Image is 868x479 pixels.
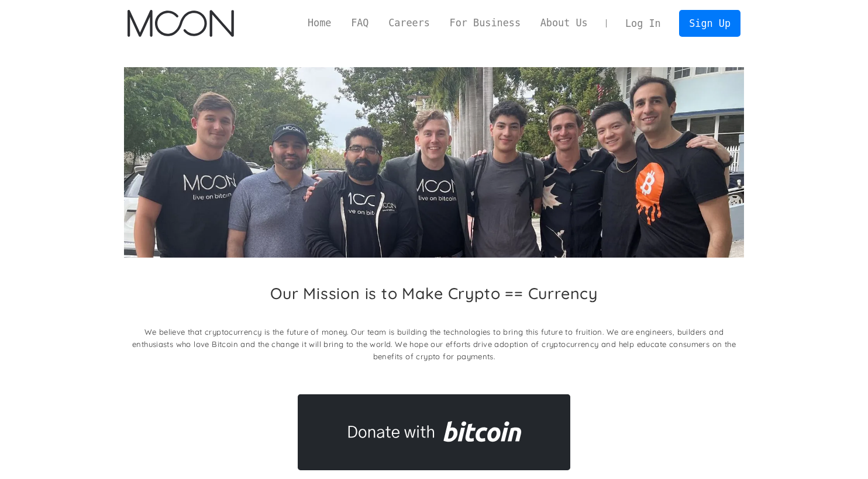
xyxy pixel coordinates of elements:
h2: Our Mission is to Make Crypto == Currency [270,284,598,303]
a: Sign Up [679,10,740,36]
img: Moon Logo [128,10,233,37]
a: For Business [440,16,531,30]
a: home [128,10,233,37]
a: Careers [378,16,439,30]
p: We believe that cryptocurrency is the future of money. Our team is building the technologies to b... [124,326,745,363]
a: FAQ [341,16,378,30]
a: Home [298,16,341,30]
a: About Us [531,16,598,30]
a: Log In [615,11,670,36]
